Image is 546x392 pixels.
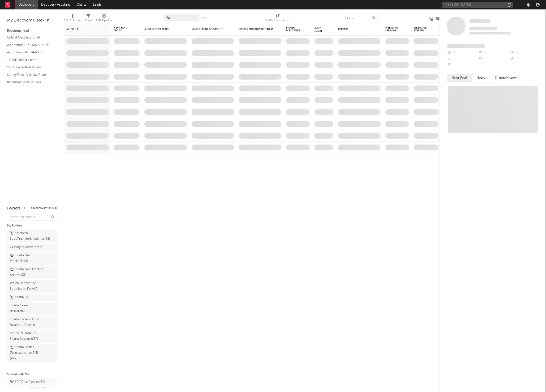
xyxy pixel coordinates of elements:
[7,43,52,48] a: Algorithmic Hip-Hop A&R List
[96,18,112,23] div: A&R Pipeline
[414,26,431,32] span: Weekly UK Streams
[7,35,52,40] a: Critical Algo/Viral Chart
[10,294,30,300] div: Sparta+ ( 5 )
[96,12,112,26] div: A&R Pipeline
[469,19,490,24] a: Some Artist
[10,230,50,242] div: Southern Soul/Trailride/Linedance ( 28 )
[7,344,57,362] a: Sparta Roster (Released since 8/1)(449)
[7,57,52,63] a: TikTok Global Chart
[114,26,133,32] span: 7-Day Fans Added
[192,28,227,31] div: Most Recent Copyright
[30,385,48,391] span: [PERSON_NAME]
[10,345,43,362] div: Sparta Roster (Released since 8/1) ( 449 )
[7,50,52,55] a: Algorithmic R&B A&R List
[338,28,374,31] div: Folders
[10,331,43,342] div: [PERSON_NAME]'s Sparta Research ( 52 )
[7,252,57,265] a: Sparta Deal Pipeline(196)
[447,74,472,82] button: News Feed
[478,56,510,62] div: --
[266,18,290,23] div: Notifications (Artist)
[447,44,485,48] span: Fans Added by Platform
[266,12,290,26] div: Notifications (Artist)
[7,206,21,211] div: Folders
[85,12,92,26] div: Filters
[239,28,274,31] div: Spotify Monthly Listeners
[144,28,180,31] div: Most Recent Track
[85,18,92,23] div: Filters
[10,379,45,385] div: 300 Deal Pipeline ( 59 )
[10,244,42,250] div: Catalogue Research ( 7 )
[64,12,81,26] div: Edit Columns
[201,17,207,20] button: Save
[10,317,43,328] div: Sparta Current Artist Reachout Dash ( 1 )
[490,74,521,82] button: Change History
[478,50,510,56] div: --
[7,28,57,34] div: Recommended
[7,372,57,377] div: Shared with Me
[447,56,478,62] div: --
[10,253,43,264] div: Sparta Deal Pipeline ( 196 )
[7,230,57,243] a: Southern Soul/Trailride/Linedance(28)
[7,72,52,77] a: Spotify Track Velocity Chart
[472,74,490,82] button: Notes
[7,214,57,221] input: Search for folders...
[286,26,303,32] div: Spotify Followers
[7,294,57,301] a: Sparta+(5)
[314,27,326,32] div: Jump Score
[342,14,378,21] input: Search...
[510,50,541,56] div: --
[7,302,57,315] a: Sparta Team Research(2)
[469,27,498,30] span: Tracking Since: [DATE]
[7,330,57,343] a: [PERSON_NAME]'s Sparta Research(52)
[7,244,57,251] a: Catalogue Research(7)
[64,18,81,23] div: Edit Columns
[447,50,478,56] div: --
[442,2,513,8] input: Search for artists
[7,266,57,279] a: Sparta Deal Pipeline Archive(83)
[7,316,57,329] a: Sparta Current Artist Reachout Dash(1)
[469,32,512,34] span: 0 fans last week
[510,56,541,62] div: --
[7,80,52,85] a: Recommended For You
[447,62,478,68] div: --
[469,19,490,23] span: Some Artist
[10,303,43,314] div: Sparta Team Research ( 2 )
[7,223,57,229] div: My Folders
[10,267,43,278] div: Sparta Deal Pipeline Archive ( 83 )
[7,280,57,293] a: Watchlist from the Submission Form(0)
[7,65,52,70] a: YouTube Hottest Videos
[10,281,43,292] div: Watchlist from the Submission Form ( 0 )
[31,207,57,210] button: Tracked Artists(911)
[385,26,402,32] span: Weekly US Streams
[66,28,102,31] div: Artist
[7,18,57,23] div: My Discovery Checklist
[7,379,57,391] a: 300 Deal Pipeline(59)[PERSON_NAME]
